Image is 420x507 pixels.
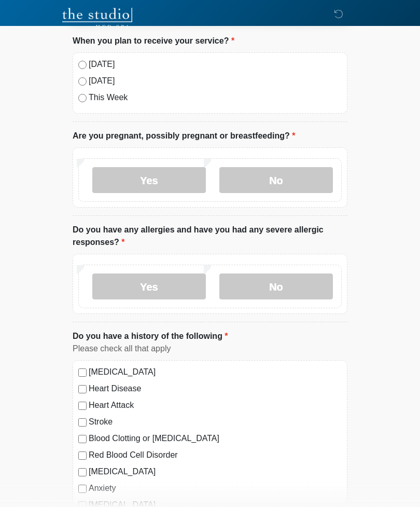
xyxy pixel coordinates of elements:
[89,75,342,87] label: [DATE]
[89,465,342,478] label: [MEDICAL_DATA]
[73,224,347,249] label: Do you have any allergies and have you had any severe allergic responses?
[78,61,87,69] input: [DATE]
[89,382,342,395] label: Heart Disease
[92,273,206,299] label: Yes
[62,8,132,29] img: The Studio Med Spa Logo
[89,91,342,104] label: This Week
[219,167,333,193] label: No
[73,330,228,342] label: Do you have a history of the following
[89,399,342,412] label: Heart Attack
[89,58,342,71] label: [DATE]
[78,451,87,460] input: Red Blood Cell Disorder
[78,77,87,86] input: [DATE]
[89,449,342,461] label: Red Blood Cell Disorder
[78,418,87,427] input: Stroke
[89,482,342,495] label: Anxiety
[78,368,87,377] input: [MEDICAL_DATA]
[219,273,333,299] label: No
[78,468,87,476] input: [MEDICAL_DATA]
[89,416,342,428] label: Stroke
[73,342,347,355] div: Please check all that apply
[78,94,87,102] input: This Week
[92,167,206,193] label: Yes
[78,435,87,443] input: Blood Clotting or [MEDICAL_DATA]
[89,366,342,378] label: [MEDICAL_DATA]
[78,385,87,393] input: Heart Disease
[73,35,234,47] label: When you plan to receive your service?
[78,485,87,493] input: Anxiety
[78,402,87,410] input: Heart Attack
[73,130,295,142] label: Are you pregnant, possibly pregnant or breastfeeding?
[89,432,342,445] label: Blood Clotting or [MEDICAL_DATA]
